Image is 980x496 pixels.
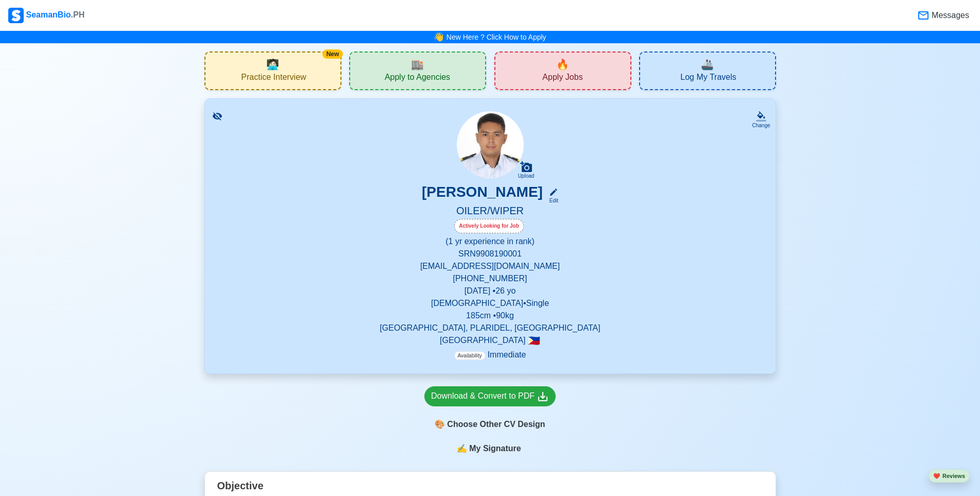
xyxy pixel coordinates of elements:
div: Choose Other CV Design [424,415,556,434]
span: interview [266,57,279,72]
span: agencies [411,57,424,72]
a: Download & Convert to PDF [424,386,556,406]
span: sign [457,442,467,455]
p: 185 cm • 90 kg [217,310,763,322]
img: Logo [8,8,24,23]
h3: [PERSON_NAME] [422,183,543,204]
p: (1 yr experience in rank) [217,235,763,248]
span: bell [433,30,445,44]
p: [DEMOGRAPHIC_DATA] • Single [217,297,763,310]
div: Edit [545,197,558,204]
span: Practice Interview [241,72,306,85]
span: Apply Jobs [542,72,582,85]
span: Availability [454,351,486,360]
span: paint [435,418,445,431]
p: [PHONE_NUMBER] [217,272,763,285]
div: SeamanBio [8,8,84,23]
p: [EMAIL_ADDRESS][DOMAIN_NAME] [217,260,763,272]
span: Log My Travels [680,72,736,85]
span: 🇵🇭 [528,336,540,346]
div: Download & Convert to PDF [431,390,549,403]
span: My Signature [467,442,523,455]
div: Actively Looking for Job [454,219,524,233]
span: travel [701,57,714,72]
div: New [322,49,342,59]
div: Upload [518,173,535,179]
p: [DATE] • 26 yo [217,285,763,297]
span: .PH [71,10,85,19]
p: SRN 9908190001 [217,248,763,260]
p: Immediate [454,349,526,361]
span: heart [933,473,940,479]
span: Messages [930,9,969,22]
button: heartReviews [929,469,970,483]
a: New Here ? Click How to Apply [446,33,546,41]
span: new [556,57,569,72]
p: [GEOGRAPHIC_DATA], PLARIDEL, [GEOGRAPHIC_DATA] [217,322,763,334]
span: Apply to Agencies [385,72,450,85]
p: [GEOGRAPHIC_DATA] [217,334,763,347]
h5: OILER/WIPER [217,204,763,219]
div: Change [752,122,770,129]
